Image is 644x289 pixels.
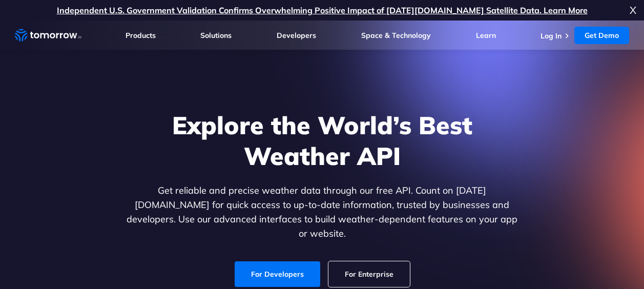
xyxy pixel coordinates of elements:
[541,31,562,40] a: Log In
[200,31,232,40] a: Solutions
[235,261,320,287] a: For Developers
[124,110,520,171] h1: Explore the World’s Best Weather API
[124,183,520,241] p: Get reliable and precise weather data through our free API. Count on [DATE][DOMAIN_NAME] for quic...
[15,28,81,43] a: Home link
[57,5,588,15] a: Independent U.S. Government Validation Confirms Overwhelming Positive Impact of [DATE][DOMAIN_NAM...
[574,27,629,44] a: Get Demo
[277,31,316,40] a: Developers
[126,31,156,40] a: Products
[476,31,496,40] a: Learn
[328,261,410,287] a: For Enterprise
[361,31,431,40] a: Space & Technology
